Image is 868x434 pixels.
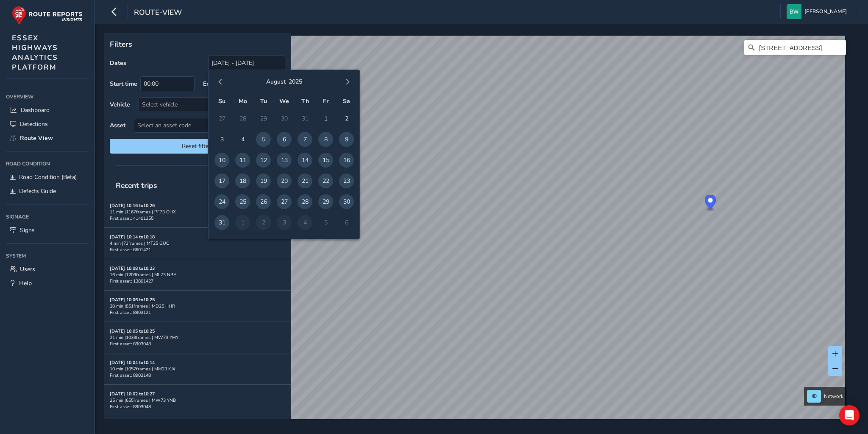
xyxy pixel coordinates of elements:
button: Reset filters [110,139,285,154]
button: [PERSON_NAME] [787,4,850,19]
a: Road Condition (Beta) [6,170,89,184]
span: First asset: 13801427 [110,278,153,284]
span: 18 [235,174,250,188]
span: [PERSON_NAME] [804,4,847,19]
div: 21 min | 1033 frames | MW73 YMY [110,334,285,341]
span: Route View [20,134,53,142]
span: 29 [318,194,333,209]
div: Open Intercom Messenger [839,405,860,426]
div: Signage [6,210,89,223]
span: Detections [20,120,48,128]
span: Mo [239,97,247,105]
span: 23 [339,174,354,188]
button: August [266,78,286,86]
strong: [DATE] 10:14 to 10:18 [110,234,155,240]
span: First asset: 8903121 [110,309,151,316]
span: Select an asset code [134,118,271,132]
span: Road Condition (Beta) [19,173,77,181]
div: Map marker [705,195,716,212]
div: 10 min | 1057 frames | MM23 KJX [110,366,285,372]
span: 11 [235,153,250,168]
a: Signs [6,223,89,237]
strong: [DATE] 10:06 to 10:25 [110,297,155,303]
div: Select vehicle [139,98,271,112]
span: 28 [298,194,312,209]
label: End time [203,80,227,88]
p: Filters [110,39,285,50]
input: Search [744,40,846,55]
span: Help [19,279,32,287]
span: 26 [256,194,271,209]
span: First asset: 8903048 [110,403,151,410]
div: System [6,249,89,262]
span: route-view [134,7,182,19]
span: Recent trips [110,174,163,196]
span: Signs [20,226,35,234]
span: Th [301,97,309,105]
div: 25 min | 655 frames | MW73 YNB [110,397,285,403]
span: Network [824,393,843,400]
span: First asset: 6601421 [110,246,151,253]
div: 16 min | 1209 frames | ML73 NBA [110,272,285,278]
span: 4 [235,132,250,147]
span: 12 [256,153,271,168]
span: First asset: 8903148 [110,372,151,378]
span: Fr [323,97,328,105]
span: First asset: 41401355 [110,215,153,221]
span: Su [218,97,225,105]
strong: [DATE] 10:16 to 10:26 [110,202,155,209]
label: Asset [110,121,125,129]
span: 19 [256,174,271,188]
span: Defects Guide [19,187,56,195]
a: Dashboard [6,103,89,117]
span: 13 [277,153,292,168]
span: 21 [298,174,312,188]
canvas: Map [107,36,845,429]
span: 22 [318,174,333,188]
span: 6 [277,132,292,147]
button: 2025 [289,78,302,86]
strong: [DATE] 10:05 to 10:25 [110,328,155,334]
span: Reset filters [116,142,279,150]
span: Sa [343,97,350,105]
div: 4 min | 73 frames | MT25 GUC [110,240,285,246]
span: ESSEX HIGHWAYS ANALYTICS PLATFORM [12,33,58,72]
strong: [DATE] 10:02 to 10:27 [110,391,155,397]
span: 7 [298,132,312,147]
a: Detections [6,117,89,131]
span: 30 [339,194,354,209]
div: Overview [6,90,89,103]
span: 2 [339,111,354,126]
a: Help [6,276,89,290]
span: 27 [277,194,292,209]
span: 20 [277,174,292,188]
span: 9 [339,132,354,147]
span: Users [20,265,35,273]
span: 1 [318,111,333,126]
strong: [DATE] 10:04 to 10:14 [110,359,155,366]
span: First asset: 8903048 [110,341,151,347]
div: 11 min | 1167 frames | PF73 OHX [110,209,285,215]
span: 15 [318,153,333,168]
span: 31 [214,215,229,230]
label: Dates [110,59,126,67]
img: rr logo [12,6,83,25]
span: 14 [298,153,312,168]
span: 17 [214,174,229,188]
span: 16 [339,153,354,168]
span: 10 [214,153,229,168]
img: diamond-layout [787,4,801,19]
a: Defects Guide [6,184,89,198]
span: 24 [214,194,229,209]
a: Route View [6,131,89,145]
label: Vehicle [110,101,130,109]
span: 3 [214,132,229,147]
strong: [DATE] 10:08 to 10:23 [110,265,155,272]
span: 8 [318,132,333,147]
label: Start time [110,80,137,88]
span: Tu [260,97,267,105]
div: Road Condition [6,157,89,170]
span: We [279,97,289,105]
span: Dashboard [21,106,50,114]
span: 25 [235,194,250,209]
